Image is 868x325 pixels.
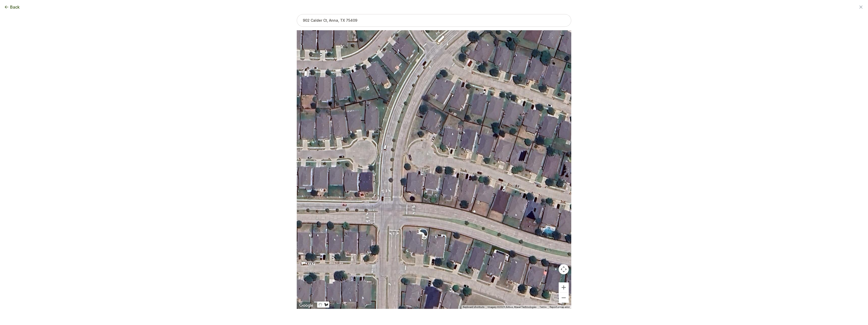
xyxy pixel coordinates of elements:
[463,305,484,309] button: Keyboard shortcuts
[4,4,20,10] button: Back
[559,264,569,274] button: Map camera controls
[323,302,329,308] button: Draw a shape
[317,302,323,308] button: Stop drawing
[298,302,315,309] img: Google
[298,302,315,309] a: Open this area in Google Maps (opens a new window)
[559,293,569,303] button: Zoom out
[539,306,547,308] a: Terms
[487,306,536,308] span: Imagery ©2025 Airbus, Maxar Technologies
[10,4,20,10] span: Back
[297,14,571,27] input: 902 Calder Ct, Anna, TX 75409
[550,306,570,308] a: Report a map error
[559,282,569,292] button: Zoom in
